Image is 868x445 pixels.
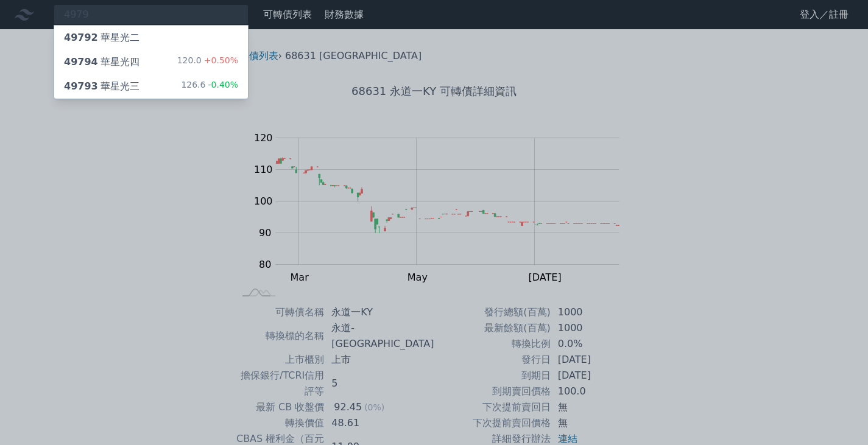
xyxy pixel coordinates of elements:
div: 126.6 [181,79,238,94]
span: -0.40% [205,80,238,89]
a: 49794華星光四 120.0+0.50% [54,50,248,74]
span: +0.50% [202,55,238,65]
div: 120.0 [177,55,238,69]
a: 49792華星光二 [54,26,248,50]
div: 華星光二 [64,30,139,45]
a: 49793華星光三 126.6-0.40% [54,74,248,99]
div: 華星光四 [64,55,139,69]
div: 華星光三 [64,79,139,94]
span: 49794 [64,56,98,68]
span: 49792 [64,32,98,43]
span: 49793 [64,80,98,92]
